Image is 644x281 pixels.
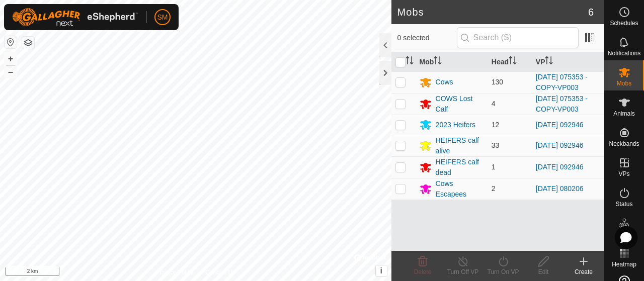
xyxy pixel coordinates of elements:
[523,267,563,276] div: Edit
[483,267,523,276] div: Turn On VP
[434,58,442,66] p-sorticon: Activate to sort
[563,267,604,276] div: Create
[617,80,631,86] span: Mobs
[406,58,414,66] p-sorticon: Activate to sort
[612,261,636,267] span: Heatmap
[588,5,594,20] span: 6
[536,73,588,91] a: [DATE] 075353 - COPY-VP003
[509,58,517,66] p-sorticon: Activate to sort
[156,268,194,277] a: Privacy Policy
[532,52,604,72] th: VP
[205,268,235,277] a: Contact Us
[376,265,387,276] button: i
[436,178,484,200] div: Cows Escapees
[492,78,503,86] span: 130
[545,58,553,66] p-sorticon: Activate to sort
[492,100,496,108] span: 4
[618,171,629,177] span: VPs
[443,267,483,276] div: Turn Off VP
[492,184,496,193] span: 2
[457,27,579,48] input: Search (S)
[436,135,484,156] div: HEIFERS calf alive
[608,50,640,56] span: Notifications
[610,20,638,26] span: Schedules
[488,52,532,72] th: Head
[609,141,639,147] span: Neckbands
[397,33,457,43] span: 0 selected
[157,12,168,23] span: SM
[397,6,588,18] h2: Mobs
[615,201,632,207] span: Status
[536,184,584,193] a: [DATE] 080206
[536,163,584,171] a: [DATE] 092946
[416,52,488,72] th: Mob
[492,141,500,149] span: 33
[536,121,584,129] a: [DATE] 092946
[5,36,17,48] button: Reset Map
[536,141,584,149] a: [DATE] 092946
[492,121,500,129] span: 12
[22,37,34,49] button: Map Layers
[436,157,484,178] div: HEIFERS calf dead
[436,77,453,87] div: Cows
[380,266,382,275] span: i
[436,93,484,115] div: COWS Lost Calf
[414,268,432,275] span: Delete
[613,111,635,117] span: Animals
[12,8,138,26] img: Gallagher Logo
[536,95,588,113] a: [DATE] 075353 - COPY-VP003
[5,66,17,78] button: –
[436,120,475,130] div: 2023 Heifers
[492,163,496,171] span: 1
[5,53,17,65] button: +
